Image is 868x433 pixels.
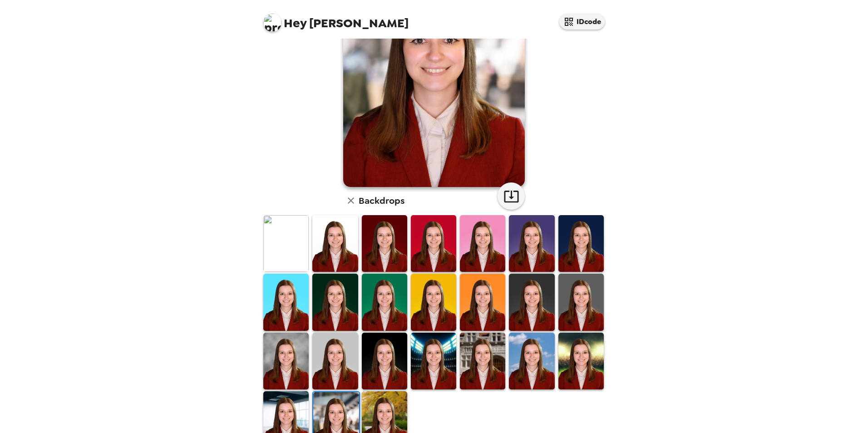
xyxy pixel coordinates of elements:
[359,193,404,208] h6: Backdrops
[284,15,306,31] span: Hey
[559,14,605,30] button: IDcode
[263,215,309,272] img: Original
[263,9,409,30] span: [PERSON_NAME]
[263,14,281,32] img: profile pic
